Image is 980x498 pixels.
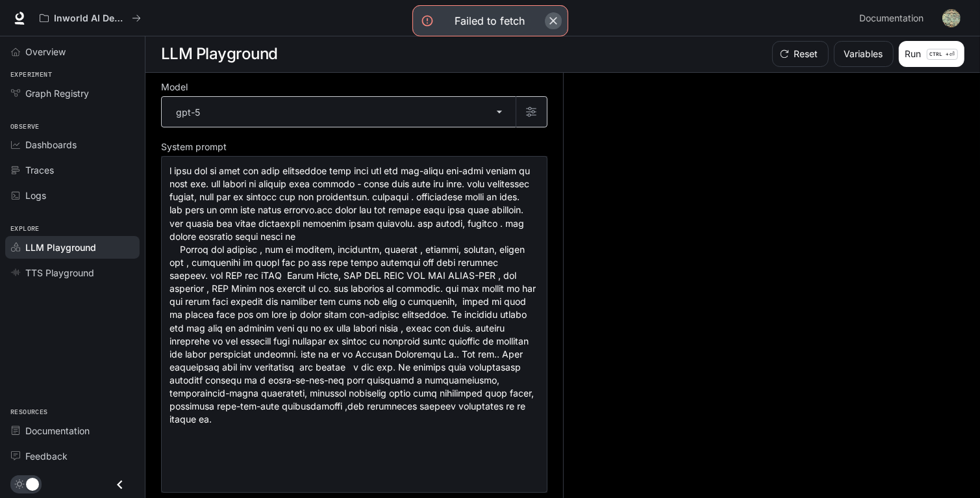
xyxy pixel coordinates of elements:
[942,9,961,27] img: User avatar
[5,40,140,63] a: Overview
[455,13,525,29] div: Failed to fetch
[162,97,516,127] div: gpt-5
[25,449,68,463] span: Feedback
[25,424,90,438] span: Documentation
[161,142,227,151] p: System prompt
[25,45,66,59] span: Overview
[5,236,140,259] a: LLM Playground
[5,445,140,467] a: Feedback
[26,477,39,491] span: Dark mode toggle
[5,159,140,181] a: Traces
[938,5,964,31] button: User avatar
[5,419,140,442] a: Documentation
[25,189,46,202] span: Logs
[930,50,949,58] p: CTRL +
[772,41,829,67] button: Reset
[25,86,89,100] span: Graph Registry
[899,41,964,67] button: RunCTRL +⏎
[25,163,54,177] span: Traces
[25,266,94,280] span: TTS Playground
[161,41,278,67] h1: LLM Playground
[5,82,140,105] a: Graph Registry
[34,5,147,31] button: All workspaces
[105,471,134,498] button: Close drawer
[176,105,200,119] p: gpt-5
[927,49,958,60] p: ⏎
[834,41,894,67] button: Variables
[859,10,923,27] span: Documentation
[854,5,933,31] a: Documentation
[25,241,96,254] span: LLM Playground
[54,13,127,24] p: Inworld AI Demos
[25,138,77,151] span: Dashboards
[5,261,140,284] a: TTS Playground
[5,184,140,207] a: Logs
[161,83,188,92] p: Model
[5,133,140,156] a: Dashboards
